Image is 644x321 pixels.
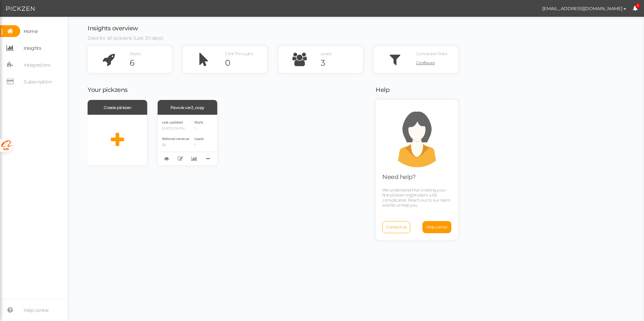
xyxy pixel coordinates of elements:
img: 8c801ccf6cf7b591238526ce0277185e [524,3,536,14]
span: Configure [416,60,435,65]
span: Help center [426,224,448,229]
div: 6 [130,58,172,68]
span: Contact us [386,224,407,229]
div: 3 [321,58,363,68]
span: Last updated [162,120,183,124]
p: [DATE] 5:16 PM [162,127,189,131]
span: [EMAIL_ADDRESS][DOMAIN_NAME] [542,6,622,11]
img: support.png [387,107,447,167]
p: $0 [162,143,189,147]
img: Pickzen logo [6,5,35,13]
a: Help center [422,221,452,233]
p: 1 [194,143,204,147]
span: Home [24,26,37,37]
span: Need help? [382,173,415,181]
span: Insights [24,43,41,53]
div: Pawvie ver2_copy [158,100,217,115]
span: Conversion Rate [416,51,447,56]
span: Help [376,86,389,94]
span: Your pickzens [88,86,128,94]
p: 1 [194,127,204,131]
div: 0 [225,58,267,68]
div: Last updated [DATE] 5:16 PM Referred revenue $0 Starts 1 Leads 1 [158,115,217,165]
span: We understand that creating your first pickzen might seem a bit complicated. Reach out to our tea... [382,187,450,208]
span: Subscription [24,76,52,87]
span: Starts [130,51,140,56]
span: Leads [194,137,204,141]
span: Leads [321,51,332,56]
span: Click Throughs [225,51,253,56]
span: Starts [194,120,203,124]
span: Data for all pickzens (Last 30 days) [88,35,163,41]
span: Create pickzen [104,105,131,110]
span: 5 [636,3,640,8]
button: [EMAIL_ADDRESS][DOMAIN_NAME] [536,3,633,14]
a: Configure [416,58,458,68]
span: Insights overview [88,25,138,32]
span: Referred revenue [162,137,189,141]
span: Integrations [24,60,50,70]
span: Help center [24,305,49,316]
